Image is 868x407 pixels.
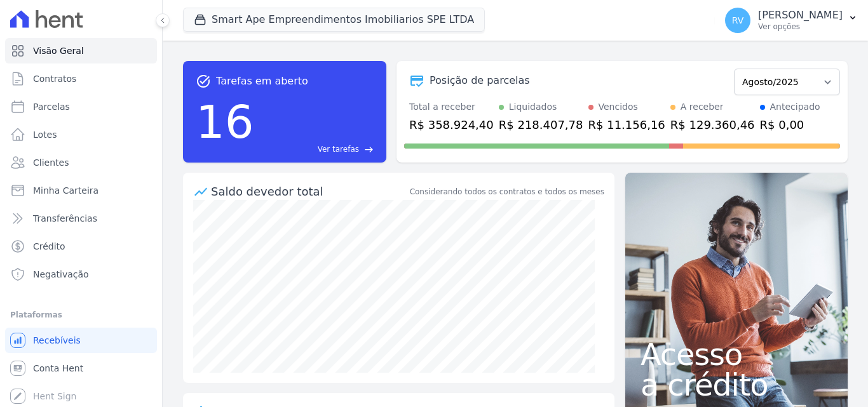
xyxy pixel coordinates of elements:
[588,116,665,133] div: R$ 11.156,16
[499,116,583,133] div: R$ 218.407,78
[641,370,832,400] span: a crédito
[732,16,744,25] span: RV
[33,100,70,113] span: Parcelas
[509,100,557,114] div: Liquidados
[196,74,211,89] span: task_alt
[33,334,81,347] span: Recebíveis
[211,183,407,200] div: Saldo devedor total
[758,9,843,22] p: [PERSON_NAME]
[10,307,152,323] div: Plataformas
[5,206,157,231] a: Transferências
[681,100,724,114] div: A receber
[641,339,832,370] span: Acesso
[33,44,84,57] span: Visão Geral
[33,240,65,253] span: Crédito
[760,116,820,133] div: R$ 0,00
[5,178,157,203] a: Minha Carteira
[410,186,604,197] div: Considerando todos os contratos e todos os meses
[33,268,89,281] span: Negativação
[599,100,638,114] div: Vencidos
[318,143,359,155] span: Ver tarefas
[33,184,98,197] span: Minha Carteira
[409,100,494,114] div: Total a receber
[5,122,157,147] a: Lotes
[33,156,69,169] span: Clientes
[5,234,157,259] a: Crédito
[770,100,820,114] div: Antecipado
[5,38,157,63] a: Visão Geral
[715,3,868,38] button: RV [PERSON_NAME] Ver opções
[33,362,83,375] span: Conta Hent
[670,116,755,133] div: R$ 129.360,46
[5,356,157,381] a: Conta Hent
[364,145,374,154] span: east
[5,66,157,91] a: Contratos
[33,72,76,85] span: Contratos
[183,8,485,32] button: Smart Ape Empreendimentos Imobiliarios SPE LTDA
[758,22,843,32] p: Ver opções
[196,89,254,155] div: 16
[430,73,530,88] div: Posição de parcelas
[5,262,157,287] a: Negativação
[33,212,97,225] span: Transferências
[5,150,157,175] a: Clientes
[5,328,157,353] a: Recebíveis
[216,74,308,89] span: Tarefas em aberto
[259,143,374,155] a: Ver tarefas east
[409,116,494,133] div: R$ 358.924,40
[5,94,157,119] a: Parcelas
[33,128,57,141] span: Lotes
